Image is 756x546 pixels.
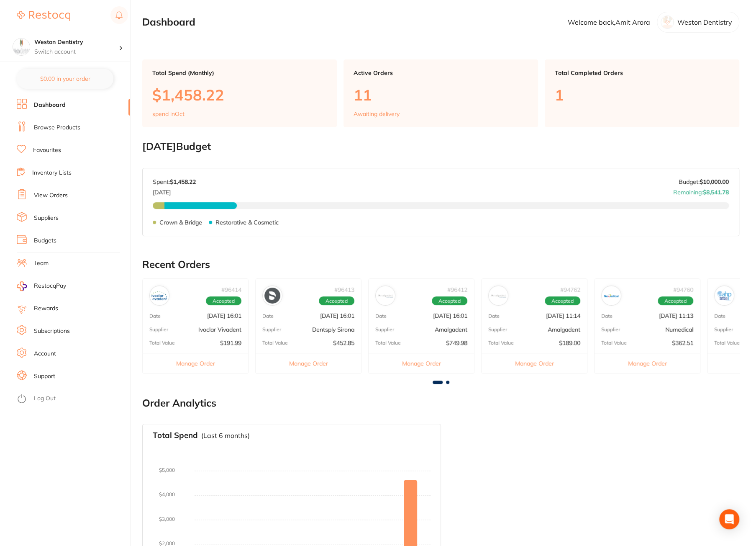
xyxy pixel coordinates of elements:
[142,397,739,409] h2: Order Analytics
[34,259,49,268] a: Team
[677,18,732,26] p: Weston Dentistry
[354,86,528,103] p: 11
[555,86,729,103] p: 1
[375,313,387,319] p: Date
[714,313,725,319] p: Date
[432,296,467,306] span: Accepted
[490,288,506,304] img: Amalgadent
[312,326,354,333] p: Dentsply Sirona
[153,185,196,196] p: [DATE]
[159,219,202,226] p: Crown & Bridge
[319,296,354,306] span: Accepted
[343,59,538,127] a: Active Orders11Awaiting delivery
[546,312,580,319] p: [DATE] 11:14
[548,326,580,333] p: Amalgadent
[152,86,327,103] p: $1,458.22
[17,69,113,89] button: $0.00 in your order
[153,178,196,185] p: Spent:
[149,327,168,332] p: Supplier
[149,313,161,319] p: Date
[320,312,354,319] p: [DATE] 16:01
[142,259,739,270] h2: Recent Orders
[545,296,580,306] span: Accepted
[201,432,250,439] p: (Last 6 months)
[151,288,167,304] img: Ivoclar Vivadent
[714,327,733,332] p: Supplier
[568,18,650,26] p: Welcome back, Amit Arora
[601,340,627,346] p: Total Value
[34,124,80,132] a: Browse Products
[34,282,66,290] span: RestocqPay
[658,296,693,306] span: Accepted
[206,296,241,306] span: Accepted
[256,353,361,373] button: Manage Order
[264,288,280,304] img: Dentsply Sirona
[719,509,739,529] div: Open Intercom Messenger
[220,340,241,346] p: $191.99
[34,38,119,46] h4: Weston Dentistry
[34,191,68,200] a: View Orders
[333,340,354,346] p: $452.85
[377,288,393,304] img: Amalgadent
[34,372,55,381] a: Support
[153,431,198,440] h3: Total Spend
[714,340,740,346] p: Total Value
[262,327,281,332] p: Supplier
[560,286,580,293] p: # 94762
[703,188,729,196] strong: $8,541.78
[700,178,729,185] strong: $10,000.00
[32,169,72,177] a: Inventory Lists
[488,327,507,332] p: Supplier
[369,353,474,373] button: Manage Order
[601,313,612,319] p: Date
[262,313,274,319] p: Date
[603,288,619,304] img: Numedical
[34,304,58,313] a: Rewards
[34,394,56,403] a: Log Out
[142,16,195,28] h2: Dashboard
[207,312,241,319] p: [DATE] 16:01
[354,70,528,76] p: Active Orders
[545,59,739,127] a: Total Completed Orders1
[34,350,56,358] a: Account
[334,286,354,293] p: # 96413
[221,286,241,293] p: # 96414
[152,111,185,117] p: spend in Oct
[215,219,279,226] p: Restorative & Cosmetic
[198,326,241,333] p: Ivoclar Vivadent
[33,146,61,155] a: Favourites
[673,185,729,196] p: Remaining:
[170,178,196,185] strong: $1,458.22
[17,6,70,26] a: Restocq Logo
[447,286,467,293] p: # 96412
[482,353,587,373] button: Manage Order
[17,281,27,291] img: RestocqPay
[34,237,56,245] a: Budgets
[665,326,693,333] p: Numedical
[595,353,700,373] button: Manage Order
[142,59,337,127] a: Total Spend (Monthly)$1,458.22spend inOct
[375,340,401,346] p: Total Value
[716,288,732,304] img: AHP Dental and Medical
[152,70,327,76] p: Total Spend (Monthly)
[34,48,119,56] p: Switch account
[142,141,739,152] h2: [DATE] Budget
[659,312,693,319] p: [DATE] 11:13
[34,214,59,222] a: Suppliers
[673,286,693,293] p: # 94760
[17,281,66,291] a: RestocqPay
[601,327,620,332] p: Supplier
[435,326,467,333] p: Amalgadent
[375,327,394,332] p: Supplier
[679,178,729,185] p: Budget:
[34,327,70,335] a: Subscriptions
[446,340,467,346] p: $749.98
[17,11,70,21] img: Restocq Logo
[555,70,729,76] p: Total Completed Orders
[488,313,500,319] p: Date
[262,340,288,346] p: Total Value
[149,340,175,346] p: Total Value
[354,111,400,117] p: Awaiting delivery
[433,312,467,319] p: [DATE] 16:01
[672,340,693,346] p: $362.51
